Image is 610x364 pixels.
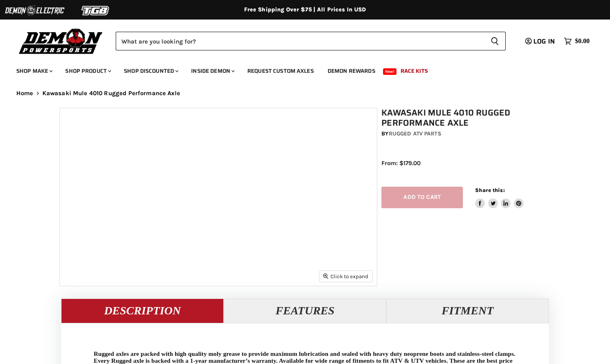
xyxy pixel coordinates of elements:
span: Log in [533,36,555,46]
h1: Kawasaki Mule 4010 Rugged Performance Axle [381,108,555,128]
a: Shop Discounted [118,63,183,79]
button: Fitment [386,299,549,323]
aside: Share this: [475,187,524,208]
a: Demon Rewards [322,63,381,79]
a: Request Custom Axles [241,63,320,79]
span: From: $179.00 [381,159,421,167]
button: Click to expand [319,271,372,282]
a: Shop Make [10,63,57,79]
button: Search [484,32,506,50]
span: Kawasaki Mule 4010 Rugged Performance Axle [42,90,180,97]
img: TGB Logo 2 [65,3,126,18]
img: Demon Electric Logo 2 [4,3,65,18]
span: Share this: [475,187,504,193]
img: Demon Powersports [16,26,106,55]
span: Click to expand [323,273,368,279]
a: Inside Demon [185,63,240,79]
div: by [381,129,555,138]
a: Log in [522,38,560,45]
ul: Main menu [10,59,588,79]
a: Shop Product [59,63,116,79]
a: Race Kits [394,63,434,79]
span: New! [383,68,397,75]
form: Product [116,32,506,50]
a: Rugged ATV Parts [389,130,441,137]
span: $0.00 [575,37,590,45]
input: Search [116,32,484,50]
a: Home [16,90,33,97]
a: $0.00 [560,35,594,47]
